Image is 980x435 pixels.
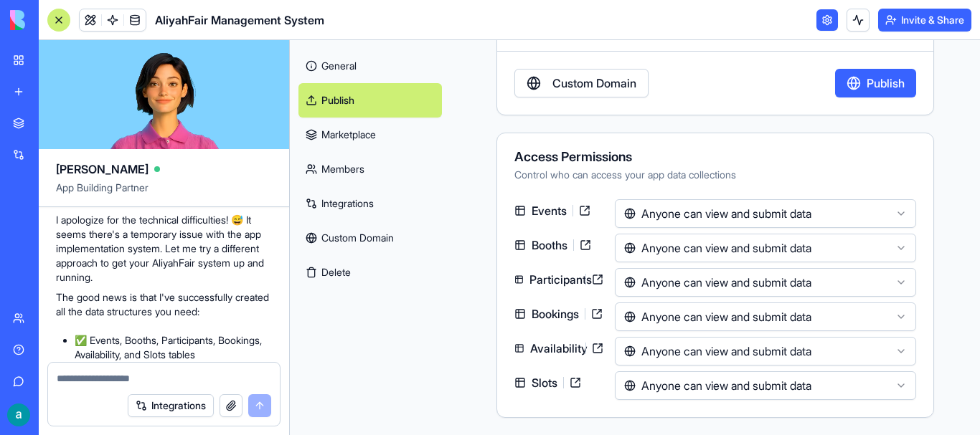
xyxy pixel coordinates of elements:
a: Custom Domain [298,221,442,255]
span: Booths [526,236,573,254]
button: Messages [95,349,191,406]
a: Members [298,152,442,186]
div: Close [252,6,278,32]
p: How to upgrade my plan [14,166,255,181]
li: ✅ Events, Booths, Participants, Bookings, Availability, and Slots tables [75,333,272,362]
span: Bookings [526,305,585,322]
button: go back [9,6,37,33]
button: Publish [835,69,916,97]
div: Control who can access your app data collections [514,168,916,182]
p: I apologize for the technical difficulties! 😅 It seems there's a temporary issue with the app imp... [56,213,272,285]
span: Availability [524,340,585,357]
button: Integrations [128,394,214,417]
input: Search for help [9,39,278,66]
h2: Account & Billing [14,87,273,104]
span: App Building Partner [56,181,272,206]
a: Integrations [298,186,442,221]
span: Slots [526,374,563,391]
div: Access Permissions [514,150,916,163]
p: 1 article [14,130,55,145]
p: The good news is that I've successfully created all the data structures you need: [56,290,272,319]
p: Manage payments and subscriptions. [14,107,273,122]
button: Help [192,349,287,406]
span: Home [33,385,62,395]
img: logo [10,10,99,30]
div: Search for helpSearch for help [9,39,278,66]
a: General [298,49,442,83]
a: Marketplace [298,118,442,152]
button: Invite & Share [878,9,971,32]
span: Events [526,202,573,219]
h1: Help [126,7,164,32]
button: Delete [298,255,442,290]
span: Help [226,385,252,395]
span: Messages [119,385,169,395]
span: Participants [524,271,585,288]
span: AliyahFair Management System [155,11,324,29]
a: Publish [298,83,442,118]
img: ACg8ocLraM4i1ZtzodaE4lLySwSPlYeFWnlEHwz4svlJqy11TGK7UA=s96-c [7,403,30,426]
span: [PERSON_NAME] [56,161,149,178]
a: Custom Domain [514,69,649,97]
